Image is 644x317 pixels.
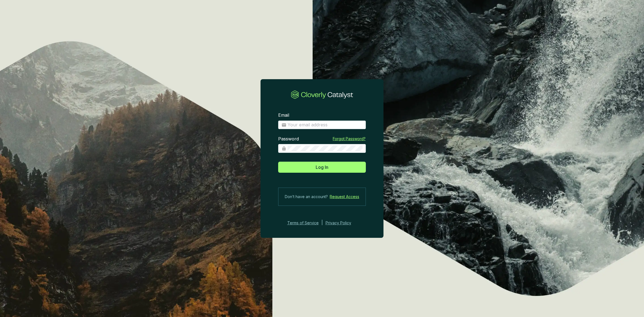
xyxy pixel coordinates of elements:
a: Request Access [330,193,359,200]
span: Log In [316,164,328,171]
label: Email [278,112,289,118]
div: | [321,220,323,226]
label: Password [278,136,299,142]
button: Log In [278,162,366,173]
a: Forgot Password? [333,136,366,142]
a: Terms of Service [286,220,319,226]
input: Password [288,145,363,151]
a: Privacy Policy [326,220,359,226]
input: Email [288,122,363,128]
span: Don’t have an account? [285,193,328,200]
